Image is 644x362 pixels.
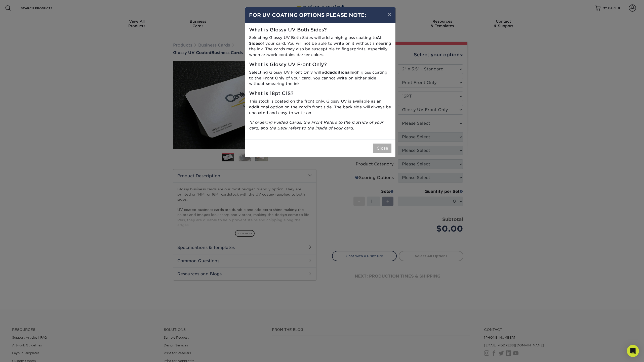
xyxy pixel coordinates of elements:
[249,27,391,33] h5: What is Glossy UV Both Sides?
[373,144,391,153] button: Close
[249,35,391,58] p: Selecting Glossy UV Both Sides will add a high gloss coating to of your card. You will not be abl...
[249,91,391,97] h5: What is 18pt C1S?
[249,70,391,87] p: Selecting Glossy UV Front Only will add high gloss coating to the Front Only of your card. You ca...
[249,35,383,46] strong: All Sides
[627,345,639,357] div: Open Intercom Messenger
[249,62,391,68] h5: What is Glossy UV Front Only?
[249,99,391,116] p: This stock is coated on the front only. Glossy UV is available as an additional option on the car...
[249,120,383,130] i: *If ordering Folded Cards, the Front Refers to the Outside of your card, and the Back refers to t...
[249,11,391,19] h4: FOR UV COATING OPTIONS PLEASE NOTE:
[384,7,395,21] button: ×
[330,70,351,75] strong: additional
